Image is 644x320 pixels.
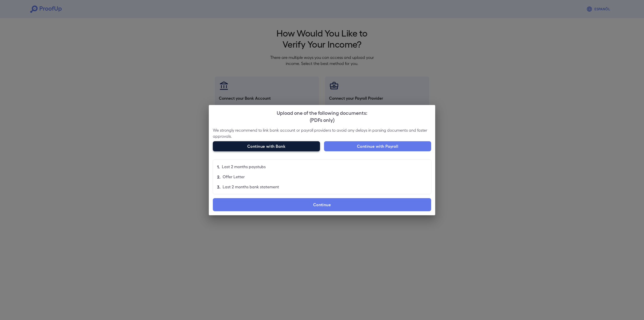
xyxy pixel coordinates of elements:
p: Offer Letter [223,174,245,180]
label: Continue [213,198,431,211]
button: Continue with Bank [213,141,320,151]
div: (PDFs only) [213,116,431,123]
p: 2. [217,174,221,180]
p: 3. [217,184,221,190]
p: 1. [217,164,220,170]
p: We strongly recommend to link bank account or payroll providers to avoid any delays in parsing do... [213,127,431,139]
button: Continue with Payroll [324,141,431,151]
p: Last 2 months paystubs [222,164,266,170]
p: Last 2 months bank statement [223,184,279,190]
h2: Upload one of the following documents: [209,105,435,127]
